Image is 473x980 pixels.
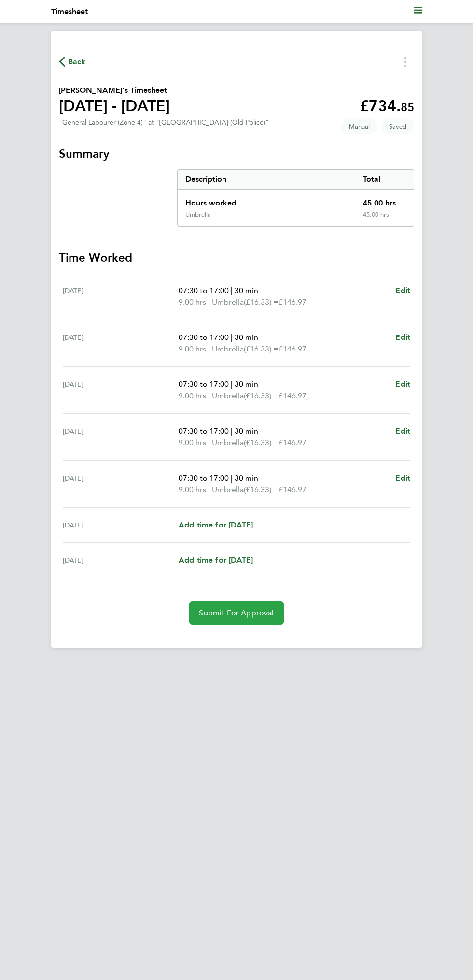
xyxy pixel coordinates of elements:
[212,437,244,449] span: Umbrella
[179,473,229,483] span: 07:30 to 17:00
[395,286,410,295] span: Edit
[401,100,414,114] span: 85
[177,169,414,227] div: Summary
[179,344,206,353] span: 9.00 hrs
[231,333,233,342] span: |
[178,170,355,189] div: Description
[179,556,253,565] span: Add time for [DATE]
[244,297,278,307] span: (£16.33) =
[199,608,274,618] span: Submit For Approval
[235,286,258,295] span: 30 min
[397,54,414,69] button: Timesheets Menu
[59,56,86,68] button: Back
[355,170,414,189] div: Total
[278,391,306,400] span: £146.97
[208,485,210,494] span: |
[244,438,278,447] span: (£16.33) =
[63,472,179,496] div: [DATE]
[395,472,410,484] a: Edit
[68,56,86,68] span: Back
[395,425,410,437] a: Edit
[212,296,244,308] span: Umbrella
[244,485,278,494] span: (£16.33) =
[395,473,410,483] span: Edit
[179,286,229,295] span: 07:30 to 17:00
[179,555,253,566] a: Add time for [DATE]
[355,190,414,211] div: 45.00 hrs
[178,190,355,211] div: Hours worked
[235,426,258,436] span: 30 min
[59,96,170,116] h1: [DATE] - [DATE]
[179,297,206,307] span: 9.00 hrs
[395,285,410,296] a: Edit
[381,118,414,134] span: This timesheet is Saved.
[231,473,233,483] span: |
[59,250,414,265] h3: Time Worked
[59,85,170,96] h2: [PERSON_NAME]'s Timesheet
[231,426,233,436] span: |
[189,601,283,625] button: Submit For Approval
[212,390,244,402] span: Umbrella
[179,391,206,400] span: 9.00 hrs
[278,344,306,353] span: £146.97
[278,485,306,494] span: £146.97
[360,97,414,115] app-decimal: £734.
[278,297,306,307] span: £146.97
[179,333,229,342] span: 07:30 to 17:00
[395,333,410,342] span: Edit
[231,380,233,389] span: |
[208,297,210,307] span: |
[179,438,206,447] span: 9.00 hrs
[63,425,179,449] div: [DATE]
[395,426,410,436] span: Edit
[63,555,179,566] div: [DATE]
[235,473,258,483] span: 30 min
[208,438,210,447] span: |
[59,118,269,127] div: "General Labourer (Zone 4)" at "[GEOGRAPHIC_DATA] (Old Police)"
[212,343,244,355] span: Umbrella
[59,146,414,161] h3: Summary
[179,519,253,531] a: Add time for [DATE]
[341,118,377,134] span: This timesheet was manually created.
[179,426,229,436] span: 07:30 to 17:00
[235,333,258,342] span: 30 min
[355,211,414,226] div: 45.00 hrs
[208,344,210,353] span: |
[395,332,410,343] a: Edit
[63,519,179,531] div: [DATE]
[185,211,211,219] div: Umbrella
[208,391,210,400] span: |
[231,286,233,295] span: |
[179,485,206,494] span: 9.00 hrs
[278,438,306,447] span: £146.97
[179,520,253,529] span: Add time for [DATE]
[51,6,88,17] li: Timesheet
[63,379,179,402] div: [DATE]
[235,380,258,389] span: 30 min
[395,380,410,389] span: Edit
[244,344,278,353] span: (£16.33) =
[63,332,179,355] div: [DATE]
[212,484,244,496] span: Umbrella
[179,380,229,389] span: 07:30 to 17:00
[244,391,278,400] span: (£16.33) =
[63,285,179,308] div: [DATE]
[395,379,410,390] a: Edit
